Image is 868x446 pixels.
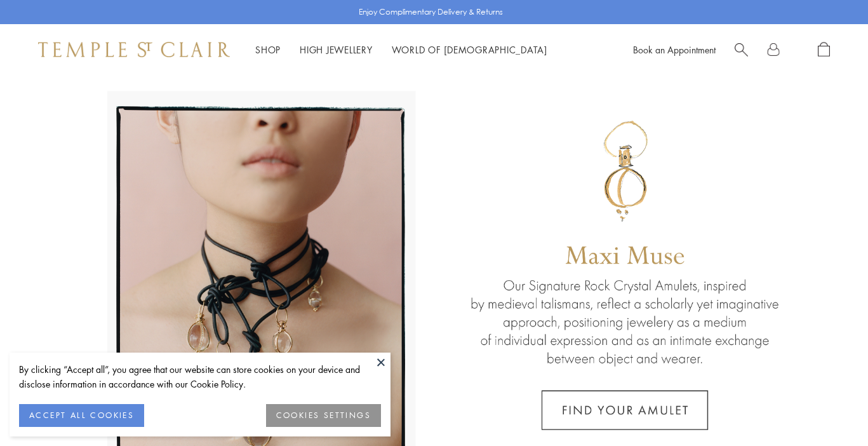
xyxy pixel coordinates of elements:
[255,43,281,56] a: ShopShop
[19,362,381,391] div: By clicking “Accept all”, you agree that our website can store cookies on your device and disclos...
[359,6,503,18] p: Enjoy Complimentary Delivery & Returns
[633,43,716,56] a: Book an Appointment
[735,42,748,58] a: Search
[255,42,547,58] nav: Main navigation
[19,404,144,427] button: ACCEPT ALL COOKIES
[266,404,381,427] button: COOKIES SETTINGS
[300,43,373,56] a: High JewelleryHigh Jewellery
[38,42,230,57] img: Temple St. Clair
[392,43,547,56] a: World of [DEMOGRAPHIC_DATA]World of [DEMOGRAPHIC_DATA]
[818,42,830,58] a: Open Shopping Bag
